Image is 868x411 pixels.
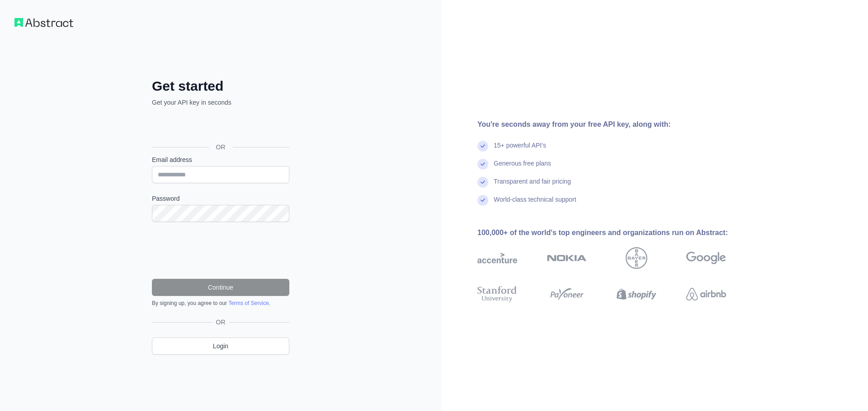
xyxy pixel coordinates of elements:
label: Email address [152,155,289,164]
span: OR [212,318,229,327]
img: Workflow [14,18,73,27]
div: 15+ powerful API's [494,141,546,159]
div: World-class technical support [494,195,576,213]
div: You're seconds away from your free API key, along with: [477,119,755,130]
img: check mark [477,141,488,152]
img: check mark [477,159,488,170]
div: Generous free plans [494,159,551,177]
img: payoneer [547,284,587,304]
img: bayer [626,247,647,269]
label: Password [152,194,289,203]
img: shopify [617,284,656,304]
img: check mark [477,195,488,206]
span: OR [209,143,233,152]
img: stanford university [477,284,517,304]
p: Get your API key in seconds [152,98,289,107]
button: Continue [152,279,289,296]
h2: Get started [152,78,289,94]
img: nokia [547,247,587,269]
div: By signing up, you agree to our . [152,300,289,307]
a: Login [152,337,289,355]
iframe: Sign in with Google Button [147,117,292,137]
img: check mark [477,177,488,188]
div: 100,000+ of the world's top engineers and organizations run on Abstract: [477,227,755,238]
img: google [686,247,726,269]
a: Terms of Service [228,300,269,306]
iframe: reCAPTCHA [152,233,289,268]
img: accenture [477,247,517,269]
div: Transparent and fair pricing [494,177,571,195]
img: airbnb [686,284,726,304]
